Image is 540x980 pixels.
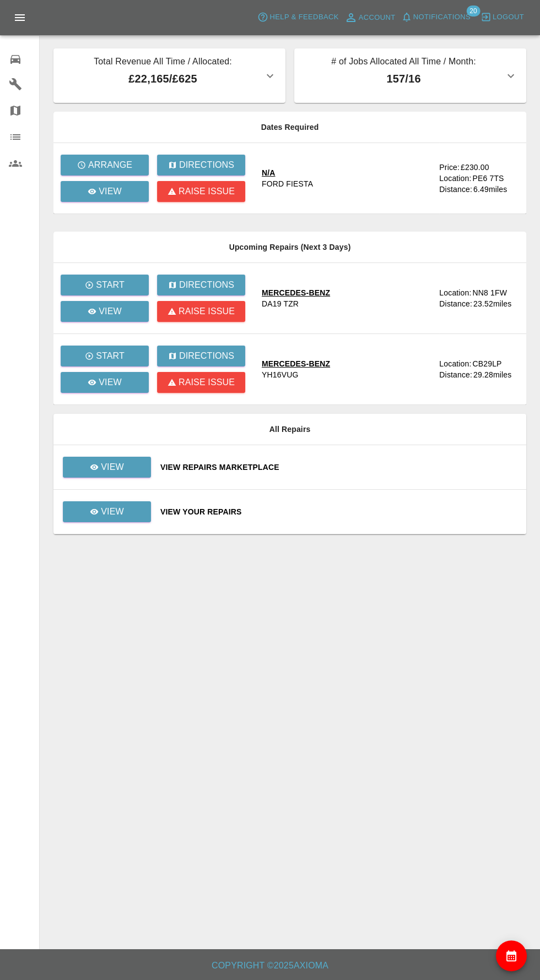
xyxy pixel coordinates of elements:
button: Directions [157,275,245,295]
button: Notifications [398,9,473,26]
p: £22,165 / £625 [62,70,263,87]
button: Logout [478,9,527,26]
button: Raise issue [157,301,245,322]
th: All Repairs [53,414,526,445]
span: Logout [493,11,524,24]
p: View [99,185,122,198]
div: Location: [439,358,471,369]
div: NN8 1FW [472,287,507,298]
button: Start [61,275,149,295]
a: Account [342,9,398,26]
p: Raise issue [179,185,235,198]
p: # of Jobs Allocated All Time / Month: [303,55,504,70]
a: Location:CB29LPDistance:29.28miles [439,358,517,380]
a: View [62,462,152,471]
div: YH16VUG [262,369,298,380]
p: View [101,461,124,474]
a: Location:NN8 1FWDistance:23.52miles [439,287,517,309]
a: View [61,372,149,393]
div: Distance: [439,298,472,309]
p: Total Revenue All Time / Allocated: [62,55,263,70]
button: Open drawer [7,4,33,31]
th: Dates Required [53,112,526,143]
div: Distance: [439,369,472,380]
button: availability [496,940,527,971]
div: 6.49 miles [473,184,517,195]
a: View [61,181,149,202]
button: Raise issue [157,372,245,393]
span: 20 [466,6,480,17]
a: View Repairs Marketplace [160,462,517,473]
p: Arrange [88,158,132,172]
span: Notifications [413,11,471,24]
p: 157 / 16 [303,70,504,87]
div: Price: [439,162,460,173]
p: View [99,376,122,389]
a: MERCEDES-BENZYH16VUG [262,358,430,380]
span: Account [359,12,396,24]
div: £230.00 [461,162,489,173]
p: Raise issue [179,376,235,389]
div: MERCEDES-BENZ [262,287,330,298]
th: Upcoming Repairs (Next 3 Days) [53,232,526,263]
span: Help & Feedback [269,11,338,24]
a: View [61,301,149,322]
div: N/A [262,167,313,178]
button: # of Jobs Allocated All Time / Month:157/16 [294,48,526,103]
p: Start [96,278,125,292]
button: Help & Feedback [255,9,341,26]
a: N/AFORD FIESTA [262,167,430,189]
a: View [63,501,151,522]
a: View [62,507,152,516]
div: MERCEDES-BENZ [262,358,330,369]
a: Price:£230.00Location:PE6 7TSDistance:6.49miles [439,162,517,195]
div: 23.52 miles [473,298,517,309]
div: PE6 7TS [472,173,504,184]
p: Directions [179,278,234,292]
button: Arrange [61,155,149,176]
a: View Your Repairs [160,506,517,517]
button: Directions [157,346,245,366]
div: 29.28 miles [473,369,517,380]
div: Distance: [439,184,472,195]
p: View [99,305,122,318]
button: Raise issue [157,181,245,202]
div: CB29LP [472,358,501,369]
p: View [101,505,124,518]
p: Raise issue [179,305,235,318]
div: Location: [439,173,471,184]
button: Start [61,346,149,366]
p: Directions [179,158,234,172]
div: FORD FIESTA [262,178,313,189]
button: Directions [157,155,245,176]
div: DA19 TZR [262,298,299,309]
div: Location: [439,287,471,298]
button: Total Revenue All Time / Allocated:£22,165/£625 [53,48,285,103]
p: Start [96,349,125,363]
a: MERCEDES-BENZDA19 TZR [262,287,430,309]
p: Directions [179,349,234,363]
a: View [63,457,151,478]
h6: Copyright © 2025 Axioma [9,958,531,973]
